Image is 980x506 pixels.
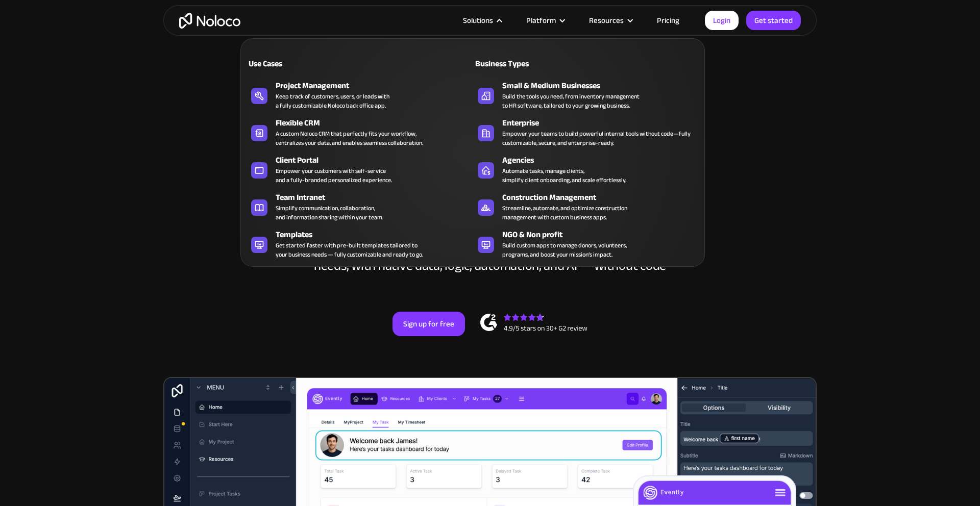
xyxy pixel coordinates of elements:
div: Resources [576,14,644,27]
div: Empower your teams to build powerful internal tools without code—fully customizable, secure, and ... [502,129,694,147]
div: Platform [526,14,556,27]
a: EnterpriseEmpower your teams to build powerful internal tools without code—fully customizable, se... [473,115,699,149]
div: Solutions [450,14,513,27]
a: Pricing [644,14,692,27]
a: Login [705,11,739,30]
div: Simplify communication, collaboration, and information sharing within your team. [276,204,383,222]
h2: Business Apps for Teams [174,151,806,233]
a: AgenciesAutomate tasks, manage clients,simplify client onboarding, and scale effortlessly. [473,152,699,187]
div: Build the tools you need, from inventory management to HR software, tailored to your growing busi... [502,92,640,110]
div: Client Portal [276,154,477,166]
a: NGO & Non profitBuild custom apps to manage donors, volunteers,programs, and boost your mission’s... [473,226,699,261]
div: A custom Noloco CRM that perfectly fits your workflow, centralizes your data, and enables seamles... [276,129,423,147]
a: Use Cases [246,52,473,75]
div: Build custom apps to manage donors, volunteers, programs, and boost your mission’s impact. [502,241,627,259]
div: Use Cases [246,58,355,70]
nav: Solutions [240,24,705,267]
div: Streamline, automate, and optimize construction management with custom business apps. [502,204,627,222]
div: Resources [589,14,624,27]
div: Templates [276,229,477,241]
a: Project ManagementKeep track of customers, users, or leads witha fully customizable Noloco back o... [246,78,473,112]
div: Enterprise [502,117,704,129]
a: home [179,13,240,29]
a: Business Types [473,52,699,75]
div: Get started faster with pre-built templates tailored to your business needs — fully customizable ... [276,241,423,259]
div: Give your Ops teams the power to build the tools your business needs, with native data, logic, au... [311,243,669,273]
a: Team IntranetSimplify communication, collaboration,and information sharing within your team. [246,189,473,224]
a: TemplatesGet started faster with pre-built templates tailored toyour business needs — fully custo... [246,226,473,261]
div: Automate tasks, manage clients, simplify client onboarding, and scale effortlessly. [502,166,626,185]
div: Business Types [473,58,582,70]
div: Small & Medium Businesses [502,80,704,92]
div: Empower your customers with self-service and a fully-branded personalized experience. [276,166,392,185]
a: Sign up for free [393,312,465,336]
a: Client PortalEmpower your customers with self-serviceand a fully-branded personalized experience. [246,152,473,187]
div: Keep track of customers, users, or leads with a fully customizable Noloco back office app. [276,92,389,110]
div: Construction Management [502,191,704,204]
h1: Custom No-Code Business Apps Platform [174,133,806,141]
a: Get started [746,11,801,30]
div: Team Intranet [276,191,477,204]
a: Construction ManagementStreamline, automate, and optimize constructionmanagement with custom busi... [473,189,699,224]
div: Flexible CRM [276,117,477,129]
div: Project Management [276,80,477,92]
div: NGO & Non profit [502,229,704,241]
a: Small & Medium BusinessesBuild the tools you need, from inventory managementto HR software, tailo... [473,78,699,112]
div: Agencies [502,154,704,166]
div: Solutions [463,14,493,27]
a: Flexible CRMA custom Noloco CRM that perfectly fits your workflow,centralizes your data, and enab... [246,115,473,149]
div: Platform [513,14,576,27]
